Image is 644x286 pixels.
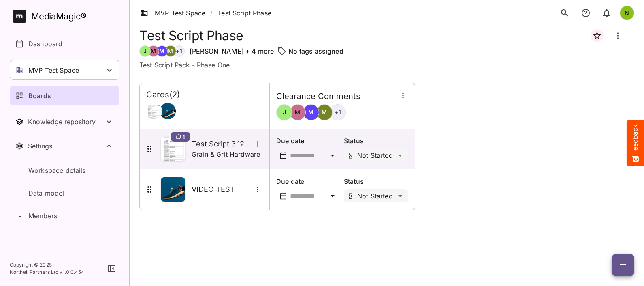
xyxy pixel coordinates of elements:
[28,65,79,75] p: MVP Test Space
[28,91,51,101] p: Boards
[161,177,185,202] img: Asset Thumbnail
[276,91,360,101] h4: Clearance Comments
[148,45,159,57] div: M
[192,139,252,149] h5: Test Script 3.12 - G&G Hardware
[290,104,306,120] div: M
[277,46,287,56] img: tag-outline.svg
[599,5,615,21] button: notifications
[173,45,185,57] div: + 1
[28,142,104,150] div: Settings
[276,136,341,146] p: Due date
[10,161,119,180] a: Workspace details
[28,166,86,175] p: Workspace details
[183,133,185,140] span: 1
[627,120,644,166] button: Feedback
[620,6,634,20] div: N
[210,8,213,18] span: /
[192,149,260,159] p: Grain & Grit Hardware
[344,136,408,146] p: Status
[31,10,87,23] div: MediaMagic ®
[192,185,252,194] h5: VIDEO TEST
[357,193,393,199] p: Not Started
[139,28,243,43] h1: Test Script Phase
[288,46,343,56] p: No tags assigned
[303,104,319,120] div: M
[10,34,119,54] a: Dashboard
[330,104,346,120] div: + 1
[146,90,180,100] h4: Cards ( 2 )
[252,139,263,149] button: More options for Test Script 3.12 - G&G Hardware
[161,137,185,161] img: Asset Thumbnail
[316,104,333,120] div: M
[10,136,119,227] nav: Settings
[28,188,64,198] p: Data model
[28,39,62,49] p: Dashboard
[156,45,168,57] div: M
[276,176,341,186] p: Due date
[252,184,263,195] button: More options for VIDEO TEST
[357,152,393,159] p: Not Started
[139,45,151,57] div: J
[10,206,119,226] a: Members
[10,136,119,156] button: Toggle Settings
[140,8,205,18] a: MVP Test Space
[10,261,85,269] p: Copyright © 2025
[28,118,104,126] div: Knowledge repository
[557,5,573,21] button: search
[165,45,176,57] div: M
[608,26,628,45] button: Board more options
[139,60,634,70] p: Test Script Pack - Phase One
[10,269,85,276] p: Northell Partners Ltd v 1.0.0.454
[10,86,119,105] a: Boards
[190,46,274,56] p: [PERSON_NAME] + 4 more
[578,5,594,21] button: notifications
[13,10,119,23] a: MediaMagic®
[276,104,292,120] div: J
[10,183,119,203] a: Data model
[10,112,119,131] nav: Knowledge repository
[28,211,57,221] p: Members
[344,176,408,186] p: Status
[10,112,119,131] button: Toggle Knowledge repository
